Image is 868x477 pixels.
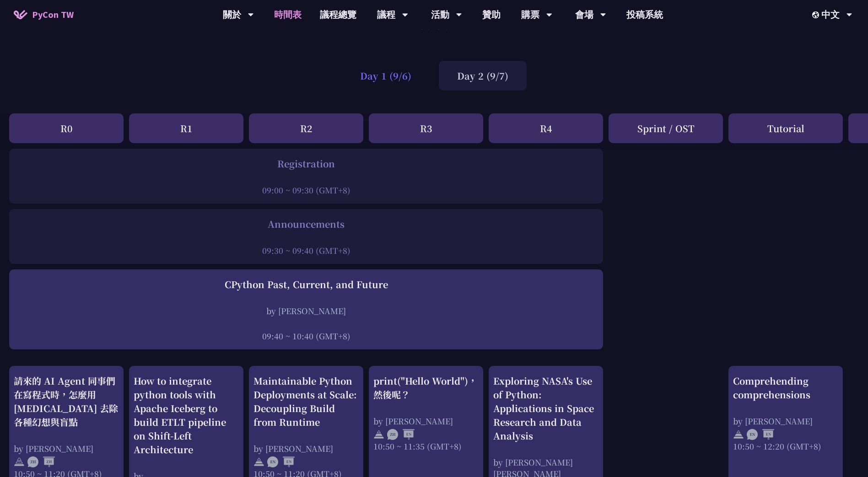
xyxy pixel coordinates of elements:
img: Locale Icon [812,11,821,18]
div: 09:00 ~ 09:30 (GMT+8) [14,184,598,196]
div: print("Hello World")，然後呢？ [373,374,479,402]
div: 請來的 AI Agent 同事們在寫程式時，怎麼用 [MEDICAL_DATA] 去除各種幻想與盲點 [14,374,119,429]
div: 10:50 ~ 11:35 (GMT+8) [373,440,479,452]
div: CPython Past, Current, and Future [14,278,598,291]
div: R0 [9,113,124,143]
div: Sprint / OST [609,113,723,143]
div: Day 1 (9/6) [342,61,430,91]
div: by [PERSON_NAME] [14,443,119,454]
div: by [PERSON_NAME] [14,305,598,316]
img: svg+xml;base64,PHN2ZyB4bWxucz0iaHR0cDovL3d3dy53My5vcmcvMjAwMC9zdmciIHdpZHRoPSIyNCIgaGVpZ2h0PSIyNC... [733,429,744,440]
div: 09:30 ~ 09:40 (GMT+8) [14,245,598,256]
div: Maintainable Python Deployments at Scale: Decoupling Build from Runtime [253,374,359,429]
a: PyCon TW [5,3,83,26]
img: ZHEN.371966e.svg [387,429,415,440]
div: by [PERSON_NAME] [373,415,479,427]
a: print("Hello World")，然後呢？ by [PERSON_NAME] 10:50 ~ 11:35 (GMT+8) [373,374,479,452]
div: R3 [369,113,483,143]
a: CPython Past, Current, and Future by [PERSON_NAME] 09:40 ~ 10:40 (GMT+8) [14,278,598,342]
div: Exploring NASA's Use of Python: Applications in Space Research and Data Analysis [493,374,598,443]
a: Comprehending comprehensions by [PERSON_NAME] 10:50 ~ 12:20 (GMT+8) [733,374,838,452]
img: svg+xml;base64,PHN2ZyB4bWxucz0iaHR0cDovL3d3dy53My5vcmcvMjAwMC9zdmciIHdpZHRoPSIyNCIgaGVpZ2h0PSIyNC... [373,429,384,440]
img: ZHZH.38617ef.svg [27,456,55,467]
img: Home icon of PyCon TW 2025 [14,10,27,19]
div: by [PERSON_NAME] [733,415,838,427]
div: Announcements [14,217,598,231]
div: 09:40 ~ 10:40 (GMT+8) [14,330,598,342]
img: ENEN.5a408d1.svg [267,456,295,467]
div: 10:50 ~ 12:20 (GMT+8) [733,440,838,452]
div: How to integrate python tools with Apache Iceberg to build ETLT pipeline on Shift-Left Architecture [134,374,239,456]
div: Comprehending comprehensions [733,374,838,402]
div: R2 [249,113,363,143]
div: Day 2 (9/7) [439,61,527,91]
img: svg+xml;base64,PHN2ZyB4bWxucz0iaHR0cDovL3d3dy53My5vcmcvMjAwMC9zdmciIHdpZHRoPSIyNCIgaGVpZ2h0PSIyNC... [253,456,264,467]
div: by [PERSON_NAME] [253,443,359,454]
div: Tutorial [728,113,843,143]
div: Registration [14,157,598,171]
span: PyCon TW [32,8,74,21]
img: ENEN.5a408d1.svg [747,429,774,440]
img: svg+xml;base64,PHN2ZyB4bWxucz0iaHR0cDovL3d3dy53My5vcmcvMjAwMC9zdmciIHdpZHRoPSIyNCIgaGVpZ2h0PSIyNC... [14,456,25,467]
div: R1 [129,113,243,143]
div: R4 [489,113,603,143]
